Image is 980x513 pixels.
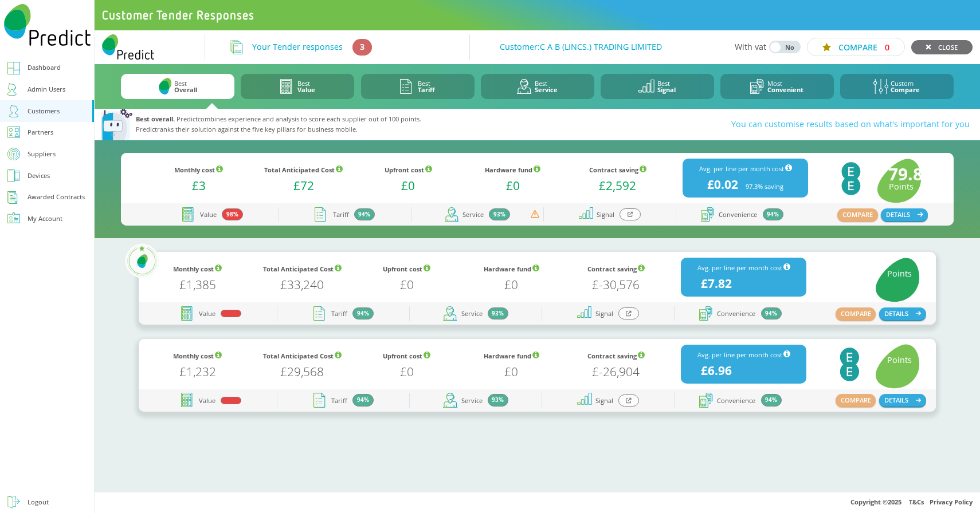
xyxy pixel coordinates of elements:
[354,208,375,221] div: 94%
[891,80,920,93] div: Custom
[681,349,806,361] div: Avg. per line per month cost
[121,74,234,99] button: BestOverall
[769,41,801,53] button: YesNo
[28,148,56,160] div: Suppliers
[354,275,459,291] h1: £0
[28,191,85,203] div: Awarded Contracts
[707,175,738,191] h1: £0.02
[352,394,373,407] div: 94%
[461,310,483,317] span: Service
[136,115,175,123] b: Best overall.
[200,211,217,218] span: Value
[418,80,435,93] div: Best
[888,166,942,180] h1: 79.867
[767,80,803,93] div: Most
[489,208,509,221] div: 93%
[4,4,91,46] img: Predict Mobile
[250,263,355,275] div: Total Anticipated Cost
[763,208,783,221] div: 94%
[535,80,558,93] div: Best
[719,211,757,218] span: Convenience
[807,38,904,56] button: COMPARE0
[563,275,668,291] h1: £-30,576
[563,350,668,362] div: Contract saving
[701,361,732,377] h1: £6.96
[887,354,913,367] div: Points
[717,310,755,317] span: Convenience
[840,74,954,99] button: CustomCompare
[250,350,355,362] div: Total Anticipated Cost
[250,362,355,378] h1: £29,568
[601,74,714,99] button: BestSignal
[95,492,980,513] div: Copyright © 2025
[461,164,566,176] div: Hardware fund
[145,275,250,291] h1: £1,385
[595,397,613,404] span: Signal
[356,176,461,192] h1: £0
[28,170,50,182] div: Devices
[252,41,343,53] h1: Your Tender responses
[333,211,349,218] span: Tariff
[28,105,60,117] div: Customers
[836,307,876,320] button: COMPARE
[459,263,564,275] div: Hardware fund
[887,267,913,280] div: Points
[459,275,564,291] h1: £0
[361,74,475,99] button: BestTariff
[174,80,197,93] div: Best
[500,41,662,53] h1: Customer: C A B (LINCS.) TRADING LIMITED
[836,394,876,407] button: COMPARE
[241,74,354,99] button: BestValue
[535,85,558,94] b: Service
[720,74,834,99] button: MostConvenient
[701,274,732,290] h1: £7.82
[488,307,508,320] div: 93%
[352,39,372,56] div: 3
[681,262,806,274] div: Avg. per line per month cost
[251,164,356,176] div: Total Anticipated Cost
[297,85,315,94] b: Value
[28,496,49,508] div: Logout
[147,176,252,192] h1: £3
[462,211,484,218] span: Service
[909,498,924,506] a: T&Cs
[199,397,215,404] span: Value
[761,307,782,320] div: 94%
[354,350,459,362] div: Upfront cost
[461,397,483,404] span: Service
[28,84,65,96] div: Admin Users
[683,163,808,175] div: Avg. per line per month cost
[891,85,920,94] b: Compare
[448,109,969,140] div: You can customise results based on what's important for you
[885,45,889,50] div: 0
[879,307,926,320] button: DETAILS
[418,85,435,94] b: Tariff
[297,80,315,93] div: Best
[102,34,154,60] img: Predict Mobile
[123,242,161,280] img: Top Rated
[565,164,670,176] div: Contract saving
[782,44,798,50] div: No
[354,263,459,275] div: Upfront cost
[717,397,755,404] span: Convenience
[911,40,973,54] a: CLOSE
[461,176,566,192] h1: £0
[174,85,197,94] b: Overall
[881,208,928,221] button: DETAILS
[331,310,347,317] span: Tariff
[199,310,215,317] span: Value
[28,127,53,139] div: Partners
[459,350,564,362] div: Hardware fund
[145,263,250,275] div: Monthly cost
[879,394,926,407] button: DETAILS
[767,85,803,94] b: Convenient
[597,211,614,218] span: Signal
[735,41,766,53] span: With vat
[488,394,508,407] div: 93%
[746,181,783,193] h4: 97.3 % saving
[930,498,973,506] a: Privacy Policy
[563,362,668,378] h1: £-26,904
[563,263,668,275] div: Contract saving
[837,208,878,221] button: COMPARE
[147,164,252,176] div: Monthly cost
